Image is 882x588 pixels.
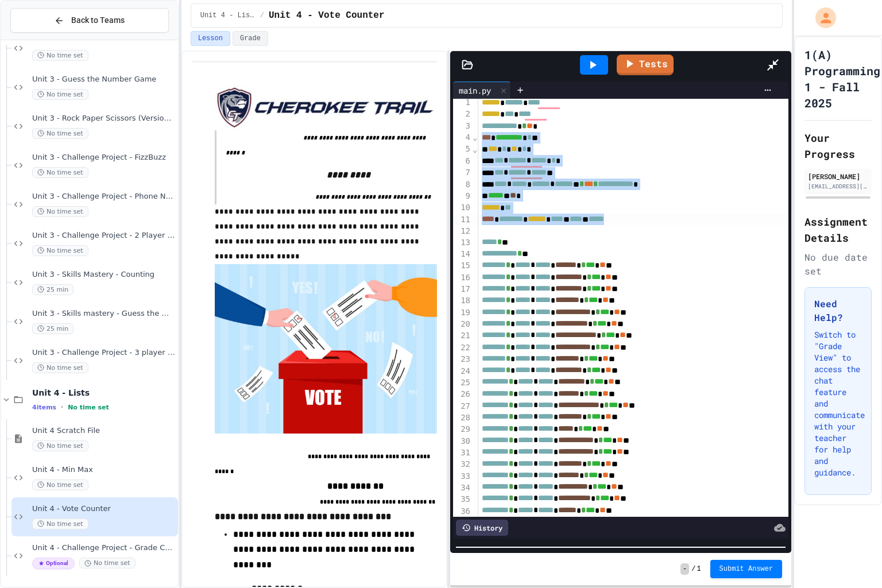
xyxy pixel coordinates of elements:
h3: Need Help? [814,297,862,324]
span: / [691,564,695,574]
span: No time set [32,519,88,529]
span: • [61,403,63,412]
h2: Your Progress [804,130,872,162]
span: No time set [32,128,88,139]
span: - [680,563,689,575]
h1: 1(A) Programming 1 - Fall 2025 [804,47,880,111]
span: No time set [32,245,88,256]
span: Optional [32,558,75,569]
a: Tests [617,55,674,75]
span: No time set [32,479,88,490]
span: Submit Answer [719,564,773,574]
span: No time set [32,50,88,61]
h2: Assignment Details [804,214,872,246]
button: Submit Answer [710,560,783,578]
button: Back to Teams [10,8,169,33]
span: Unit 4 Scratch File [32,426,176,436]
span: No time set [32,440,88,451]
span: No time set [68,404,109,411]
span: Unit 3 - Challenge Project - Phone Number [32,192,176,202]
div: No due date set [804,250,872,278]
span: Back to Teams [71,14,125,26]
span: 25 min [32,284,73,295]
span: No time set [32,206,88,217]
span: Unit 4 - Vote Counter [32,504,176,514]
span: 25 min [32,323,73,334]
span: Unit 4 - Min Max [32,465,176,475]
span: Unit 3 - Rock Paper Scissors (Version 2) [32,114,176,123]
span: Unit 3 - Skills mastery - Guess the Word [32,309,176,319]
div: [PERSON_NAME] [808,171,868,181]
span: 4 items [32,404,56,411]
div: My Account [803,5,839,31]
span: No time set [32,167,88,178]
span: Unit 3 - Skills Mastery - Counting [32,270,176,280]
div: [EMAIL_ADDRESS][DOMAIN_NAME] [808,182,868,191]
span: Unit 4 - Lists [32,388,176,398]
button: Lesson [191,31,230,46]
span: Unit 3 - Challenge Project - 3 player Rock Paper Scissors [32,348,176,358]
span: 1 [697,564,701,574]
span: No time set [32,362,88,373]
p: Switch to "Grade View" to access the chat feature and communicate with your teacher for help and ... [814,329,862,478]
span: Unit 3 - Guess the Number Game [32,75,176,84]
span: Unit 3 - Challenge Project - FizzBuzz [32,153,176,163]
span: No time set [32,89,88,100]
button: Grade [233,31,268,46]
span: / [260,11,264,20]
span: Unit 3 - Challenge Project - 2 Player Guess the Number [32,231,176,241]
span: Unit 4 - Vote Counter [269,9,385,22]
span: No time set [79,558,136,568]
span: Unit 4 - Lists [200,11,256,20]
span: Unit 4 - Challenge Project - Grade Calculator [32,543,176,553]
